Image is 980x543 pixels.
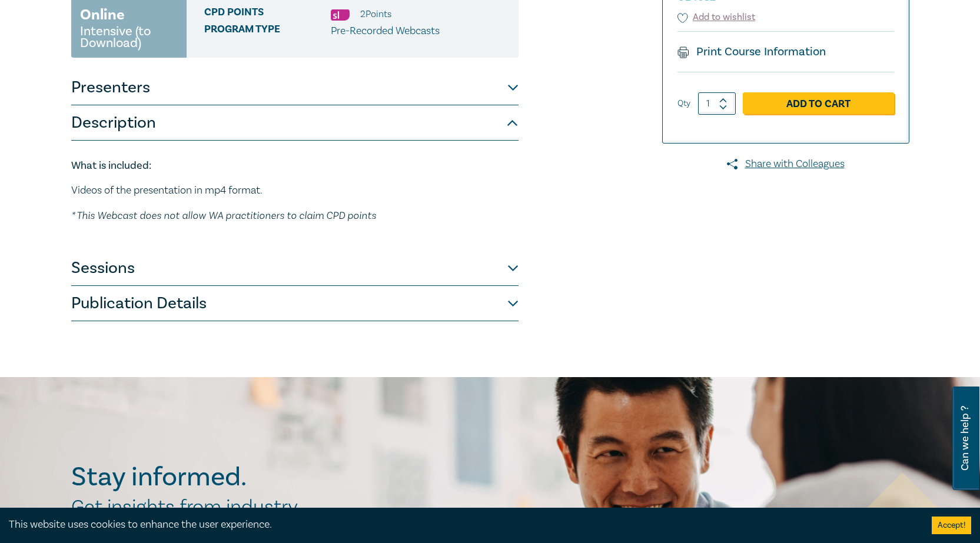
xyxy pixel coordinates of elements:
[204,24,331,39] span: Program type
[360,6,391,22] li: 2 Point s
[662,156,909,172] a: Share with Colleagues
[71,209,376,221] em: * This Webcast does not allow WA practitioners to claim CPD points
[71,462,349,492] h2: Stay informed.
[71,159,151,172] strong: What is included:
[959,394,971,483] span: Can we help ?
[71,286,519,321] button: Publication Details
[698,92,736,115] input: 1
[80,4,125,25] h3: Online
[677,44,826,59] a: Print Course Information
[932,517,971,534] button: Accept cookies
[331,24,440,39] p: Pre-Recorded Webcasts
[677,11,756,24] button: Add to wishlist
[677,97,690,110] label: Qty
[331,9,350,21] img: Substantive Law
[9,517,914,532] div: This website uses cookies to enhance the user experience.
[71,105,519,141] button: Description
[743,92,894,115] a: Add to Cart
[204,6,331,22] span: CPD Points
[80,25,178,49] small: Intensive (to Download)
[71,251,519,286] button: Sessions
[71,183,519,198] p: Videos of the presentation in mp4 format.
[71,70,519,105] button: Presenters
